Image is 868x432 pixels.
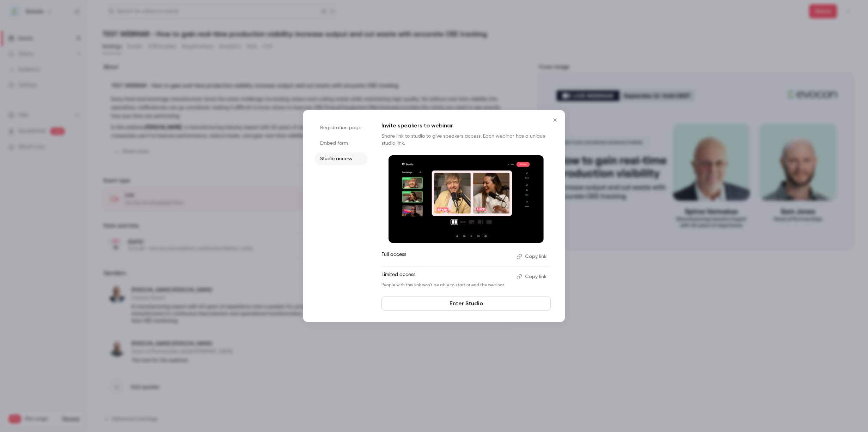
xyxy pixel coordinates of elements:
button: Copy link [514,251,551,262]
p: Full access [381,251,511,262]
p: Invite speakers to webinar [381,121,551,130]
p: Share link to studio to give speakers access. Each webinar has a unique studio link. [381,133,551,147]
button: Copy link [514,271,551,282]
li: Studio access [314,152,367,165]
li: Registration page [314,121,367,134]
p: People with this link won't be able to start or end the webinar [381,282,511,288]
button: Close [548,113,562,127]
a: Enter Studio [381,296,551,311]
p: Limited access [381,271,511,282]
li: Embed form [314,137,367,150]
img: Invite speakers to webinar [389,155,544,243]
